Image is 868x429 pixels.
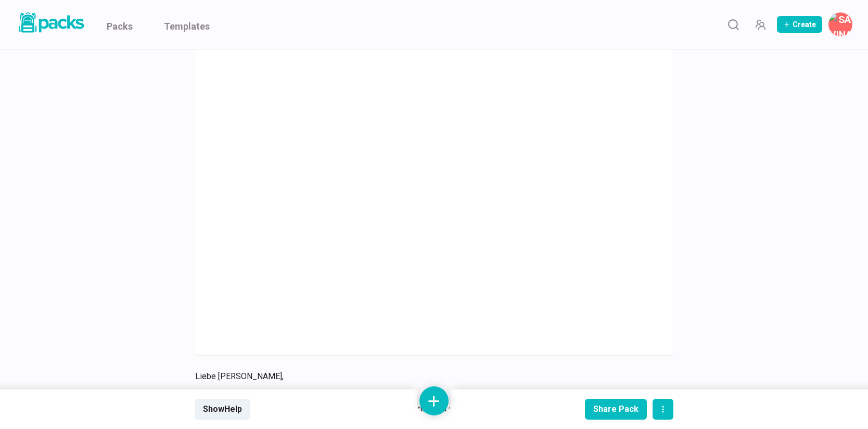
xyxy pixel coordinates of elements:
button: actions [653,399,673,420]
p: Liebe [PERSON_NAME], [195,370,660,383]
button: Savina Tilmann [828,12,852,36]
img: Packs logo [16,10,86,35]
div: Share Pack [593,404,639,414]
button: Search [723,14,744,35]
button: ShowHelp [195,399,250,420]
button: Manage Team Invites [750,14,771,35]
button: Share Pack [585,399,647,420]
button: Create Pack [777,16,822,33]
a: Packs logo [16,10,86,38]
